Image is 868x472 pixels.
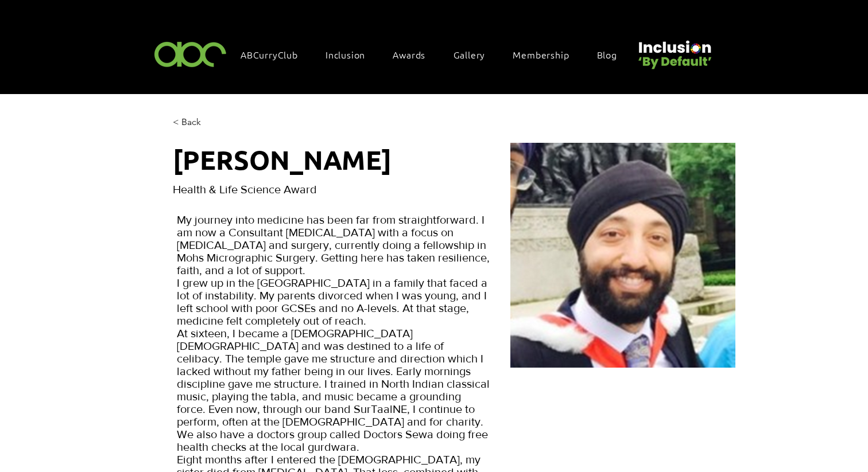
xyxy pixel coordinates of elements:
[387,42,443,67] div: Awards
[507,42,586,67] a: Membership
[173,114,218,131] a: < Back
[454,48,486,61] span: Gallery
[597,48,617,61] span: Blog
[173,183,317,196] span: Health & Life Science Award
[235,42,634,67] nav: Site
[448,42,503,67] a: Gallery
[325,48,365,61] span: Inclusion
[173,116,201,128] span: < Back
[173,143,392,176] span: [PERSON_NAME]
[634,31,714,71] img: Untitled design (22).png
[513,48,569,61] span: Membership
[241,48,298,61] span: ABCurryClub
[235,42,315,67] a: ABCurryClub
[591,42,634,67] a: Blog
[320,42,382,67] div: Inclusion
[393,48,425,61] span: Awards
[151,37,230,71] img: ABC-Logo-Blank-Background-01-01-2.png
